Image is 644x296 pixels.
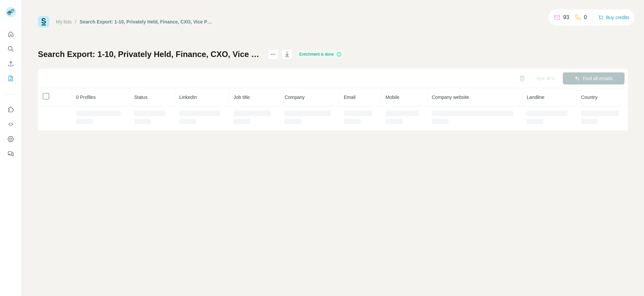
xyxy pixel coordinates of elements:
[584,13,587,21] p: 0
[233,95,250,100] span: Job title
[38,49,262,60] h1: Search Export: 1-10, Privately Held, Finance, CXO, Vice President, Owner / Partner, [GEOGRAPHIC_D...
[297,50,344,58] div: Enrichment is done
[527,95,544,100] span: Landline
[5,104,16,116] button: Use Surfe on LinkedIn
[5,58,16,70] button: Enrich CSV
[386,95,399,100] span: Mobile
[563,13,569,21] p: 93
[76,95,96,100] span: 0 Profiles
[268,49,278,60] button: actions
[581,95,597,100] span: Country
[5,43,16,55] button: Search
[5,118,16,130] button: Use Surfe API
[5,133,16,145] button: Dashboard
[5,72,16,84] button: My lists
[598,13,629,22] button: Buy credits
[284,95,305,100] span: Company
[134,95,148,100] span: Status
[75,18,76,25] li: /
[56,19,72,24] a: My lists
[432,95,469,100] span: Company website
[5,148,16,160] button: Feedback
[38,16,49,27] img: Surfe Logo
[5,28,16,40] button: Quick start
[344,95,356,100] span: Email
[179,95,197,100] span: LinkedIn
[80,18,213,25] div: Search Export: 1-10, Privately Held, Finance, CXO, Vice President, Owner / Partner, [GEOGRAPHIC_D...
